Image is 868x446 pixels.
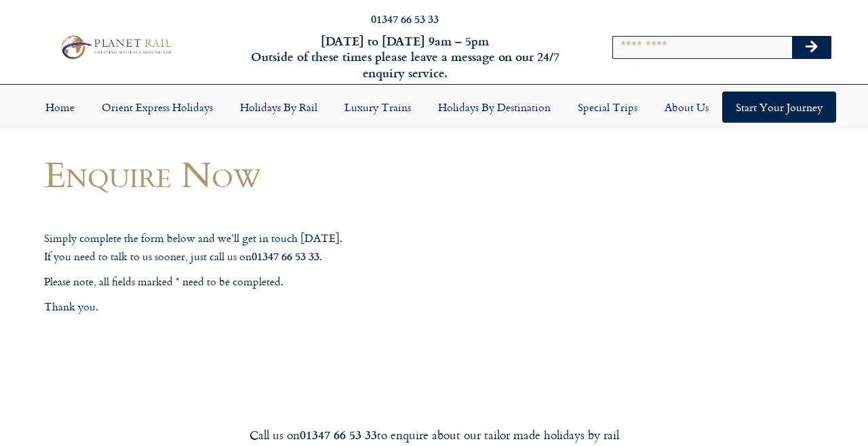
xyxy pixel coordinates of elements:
[44,154,553,194] h1: Enquire Now
[54,427,814,443] div: Call us on to enquire about our tailor made holidays by rail
[226,92,331,123] a: Holidays by Rail
[44,273,553,291] p: Please note, all fields marked * need to be completed.
[235,33,575,81] h6: [DATE] to [DATE] 9am – 5pm Outside of these times please leave a message on our 24/7 enquiry serv...
[7,92,861,123] nav: Menu
[56,33,174,62] img: Planet Rail Train Holidays Logo
[88,92,226,123] a: Orient Express Holidays
[651,92,722,123] a: About Us
[252,248,319,264] strong: 01347 66 53 33
[371,11,439,26] a: 01347 66 53 33
[792,37,831,58] button: Search
[331,92,425,123] a: Luxury Trains
[32,92,88,123] a: Home
[300,426,377,443] strong: 01347 66 53 33
[44,230,553,265] p: Simply complete the form below and we’ll get in touch [DATE]. If you need to talk to us sooner, j...
[722,92,836,123] a: Start your Journey
[425,92,564,123] a: Holidays by Destination
[564,92,651,123] a: Special Trips
[44,298,553,316] p: Thank you.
